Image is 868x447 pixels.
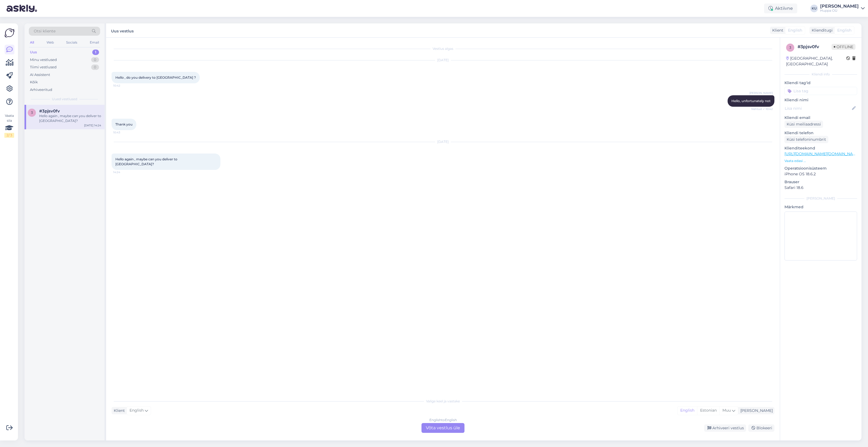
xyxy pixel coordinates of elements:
span: Muu [722,408,731,413]
div: [PERSON_NAME] [820,4,859,8]
span: Hello again , maybe can you deliver to [GEOGRAPHIC_DATA]? [115,157,178,166]
span: Otsi kliente [34,28,56,34]
div: Kõik [30,79,38,85]
div: All [29,39,35,46]
div: Vestlus algas [112,46,774,51]
span: English [837,27,851,33]
div: Socials [65,39,78,46]
div: Klienditugi [809,27,833,33]
p: Kliendi telefon [784,130,857,136]
span: #3pjsv0fv [39,109,60,114]
div: Kliendi info [784,72,857,77]
div: Klient [112,408,125,414]
div: Uus [30,50,37,55]
div: Võta vestlus üle [421,423,464,433]
div: KU [810,5,818,12]
span: Uued vestlused [52,97,77,102]
input: Lisa nimi [785,105,851,111]
div: Minu vestlused [30,57,57,63]
div: [DATE] [112,58,774,63]
div: [GEOGRAPHIC_DATA], [GEOGRAPHIC_DATA] [786,56,846,67]
div: 0 [91,57,99,63]
div: 2 / 3 [4,133,14,138]
div: [PERSON_NAME] [784,196,857,201]
div: Küsi telefoninumbrit [784,136,828,143]
a: [URL][DOMAIN_NAME][DOMAIN_NAME] [784,151,860,156]
span: Nähtud ✓ 10:42 [751,107,773,111]
div: Arhiveeritud [30,87,52,93]
div: Blokeeri [748,424,774,432]
p: iPhone OS 18.6.2 [784,171,857,177]
div: English to English [429,418,457,422]
span: 10:42 [113,84,134,88]
div: Vaata siia [4,113,14,138]
div: Arhiveeri vestlus [704,424,746,432]
p: Kliendi email [784,115,857,121]
span: 3 [31,111,33,115]
p: Klienditeekond [784,145,857,151]
div: English [678,406,697,415]
label: Uus vestlus [111,27,134,34]
span: Hello, unfortunately not [731,99,771,103]
div: [DATE] 14:24 [84,123,101,127]
div: Hello again , maybe can you deliver to [GEOGRAPHIC_DATA]? [39,114,101,123]
div: Huppa OÜ [820,8,859,13]
p: Safari 18.6 [784,185,857,191]
span: English [788,27,802,33]
p: Vaata edasi ... [784,158,857,163]
div: Estonian [697,406,719,415]
span: Offline [832,44,855,50]
div: [PERSON_NAME] [738,408,773,414]
div: Email [89,39,100,46]
p: Kliendi tag'id [784,80,857,86]
span: [PERSON_NAME] [749,91,773,95]
div: Klient [770,27,783,33]
span: 14:24 [113,170,134,174]
div: Küsi meiliaadressi [784,121,823,128]
p: Märkmed [784,204,857,210]
span: 3 [789,45,791,50]
span: Thank you [115,122,133,126]
div: AI Assistent [30,72,50,78]
a: [PERSON_NAME]Huppa OÜ [820,4,865,13]
p: Brauser [784,179,857,185]
div: [DATE] [112,139,774,144]
span: English [130,408,144,414]
div: 1 [92,50,99,55]
span: 10:43 [113,130,134,134]
div: Web [45,39,55,46]
div: 0 [91,65,99,70]
span: Hello , do you delivery to [GEOGRAPHIC_DATA] ? [115,75,196,79]
div: # 3pjsv0fv [798,44,832,50]
p: Operatsioonisüsteem [784,166,857,171]
p: Kliendi nimi [784,97,857,103]
div: Aktiivne [764,4,797,13]
div: Valige keel ja vastake [112,399,774,404]
img: Askly Logo [4,28,15,38]
div: Tiimi vestlused [30,65,57,70]
input: Lisa tag [784,87,857,95]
